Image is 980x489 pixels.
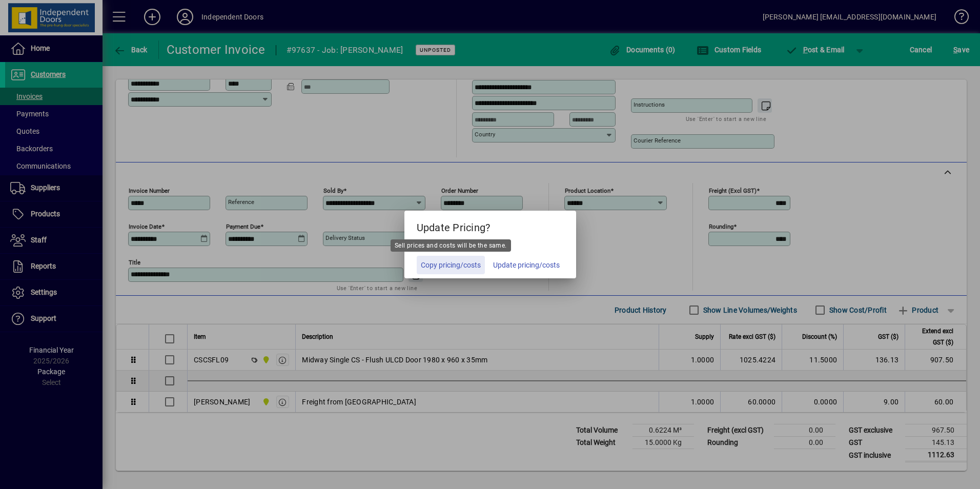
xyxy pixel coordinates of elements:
h5: Update Pricing? [404,211,576,240]
span: Update pricing/costs [493,260,560,271]
button: Copy pricing/costs [417,256,485,274]
div: Sell prices and costs will be the same. [391,239,511,252]
button: Update pricing/costs [489,256,564,274]
span: Copy pricing/costs [421,260,481,271]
